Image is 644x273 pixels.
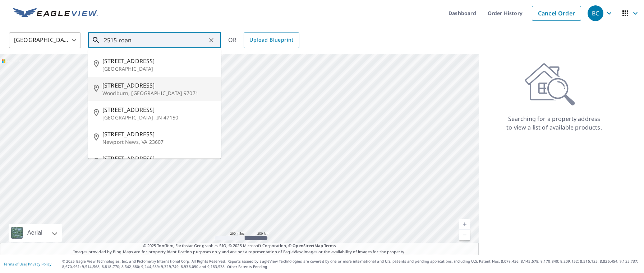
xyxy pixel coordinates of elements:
a: Privacy Policy [28,262,51,267]
div: Aerial [25,224,45,242]
a: Current Level 5, Zoom Out [459,230,470,240]
a: Terms of Use [4,262,26,267]
a: Cancel Order [532,6,581,21]
p: | [4,262,51,266]
p: Searching for a property address to view a list of available products. [506,114,602,132]
div: OR [228,32,299,48]
span: [STREET_ADDRESS] [102,105,215,114]
div: Aerial [9,224,62,242]
p: Newport News, VA 23607 [102,138,215,146]
div: [GEOGRAPHIC_DATA] [9,30,81,50]
img: EV Logo [13,8,98,19]
a: Terms [324,243,336,248]
p: © 2025 Eagle View Technologies, Inc. and Pictometry International Corp. All Rights Reserved. Repo... [62,259,640,269]
button: Clear [206,35,216,45]
span: [STREET_ADDRESS] [102,81,215,90]
p: [GEOGRAPHIC_DATA], IN 47150 [102,114,215,121]
span: [STREET_ADDRESS] [102,154,215,163]
a: OpenStreetMap [293,243,323,248]
p: Woodburn, [GEOGRAPHIC_DATA] 97071 [102,90,215,97]
a: Upload Blueprint [244,32,299,48]
span: [STREET_ADDRESS] [102,130,215,138]
p: [GEOGRAPHIC_DATA] [102,65,215,72]
div: BC [588,5,603,21]
a: Current Level 5, Zoom In [459,219,470,230]
input: Search by address or latitude-longitude [104,30,206,50]
span: Upload Blueprint [249,36,293,44]
span: [STREET_ADDRESS] [102,57,215,65]
span: © 2025 TomTom, Earthstar Geographics SIO, © 2025 Microsoft Corporation, © [143,243,336,249]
